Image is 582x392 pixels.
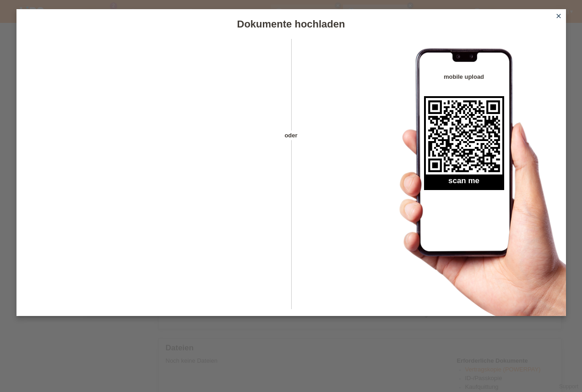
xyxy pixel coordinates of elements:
[16,18,566,30] h1: Dokumente hochladen
[30,62,275,291] iframe: Upload
[424,176,504,190] h2: scan me
[555,12,562,20] i: close
[553,11,565,22] a: close
[424,73,504,80] h4: mobile upload
[275,131,307,140] span: oder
